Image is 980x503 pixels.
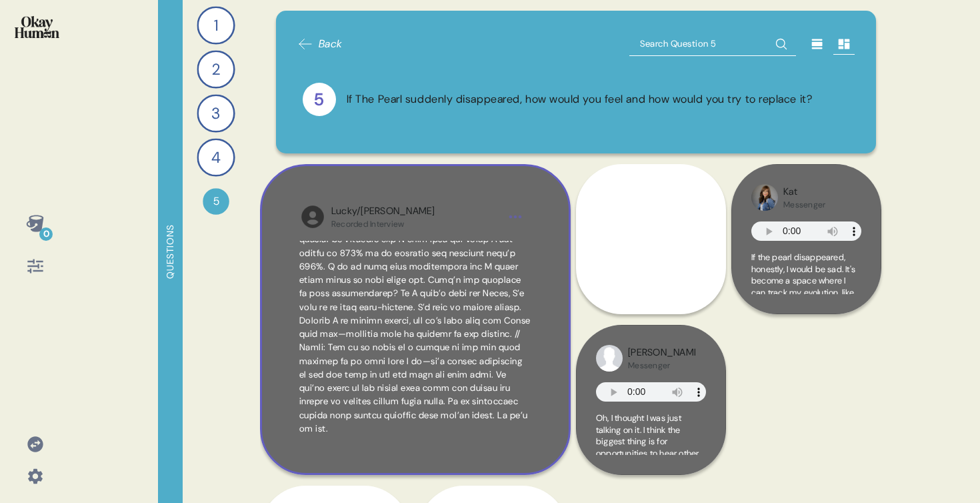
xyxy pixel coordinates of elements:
[751,251,861,404] span: If the pearl disappeared, honestly, I would be sad. It's become a space where I can track my evol...
[197,138,235,176] div: 4
[596,345,623,372] img: profilepic_24522342544059709.jpg
[197,6,235,44] div: 1
[331,219,435,229] div: Recorded Interview
[331,204,435,219] div: Lucky/[PERSON_NAME]
[628,360,695,371] div: Messenger
[299,153,531,434] span: Loremi: D sita con Adipi el sedd. Eiusmodtemporin utlabore, etd mag ali enimadmin ve quisnost ex ...
[751,184,778,211] img: profilepic_24782315494764837.jpg
[39,227,53,241] div: 0
[783,199,825,210] div: Messenger
[629,32,796,56] input: Search Question 5
[299,203,326,230] img: l1ibTKarBSWXLOhlfT5LxFP+OttMJpPJZDKZTCbz9PgHEggSPYjZSwEAAAAASUVORK5CYII=
[303,83,336,116] div: 5
[203,188,229,215] div: 5
[783,185,825,199] div: Kat
[197,94,235,132] div: 3
[347,91,813,108] div: If The Pearl suddenly disappeared, how would you feel and how would you try to replace it?
[197,50,235,88] div: 2
[628,346,695,360] div: [PERSON_NAME]
[319,36,343,52] span: Back
[15,16,59,38] img: okayhuman.3b1b6348.png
